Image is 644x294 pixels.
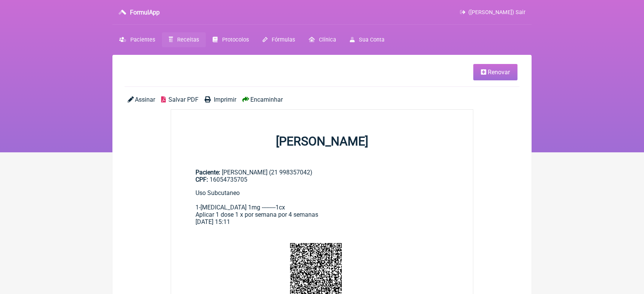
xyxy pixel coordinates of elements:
[460,9,525,16] a: ([PERSON_NAME]) Sair
[250,96,283,103] span: Encaminhar
[168,96,199,103] span: Salvar PDF
[206,32,255,47] a: Protocolos
[161,96,199,103] a: Salvar PDF
[302,32,343,47] a: Clínica
[319,37,336,43] span: Clínica
[473,64,517,80] a: Renovar
[222,37,249,43] span: Protocolos
[177,37,199,43] span: Receitas
[130,37,155,43] span: Pacientes
[256,32,302,47] a: Fórmulas
[468,9,525,16] span: ([PERSON_NAME]) Sair
[195,189,449,218] div: Uso Subcutaneo 1-[MEDICAL_DATA] 1mg ---------1cx Aplicar 1 dose 1 x por semana por 4 semanas
[195,218,449,225] div: [DATE] 15:11
[128,96,155,103] a: Assinar
[488,69,510,76] span: Renovar
[359,37,384,43] span: Sua Conta
[195,176,208,183] span: CPF:
[135,96,155,103] span: Assinar
[214,96,236,103] span: Imprimir
[112,32,162,47] a: Pacientes
[195,169,220,176] span: Paciente:
[130,9,160,16] h3: FormulApp
[242,96,283,103] a: Encaminhar
[272,37,295,43] span: Fórmulas
[205,96,236,103] a: Imprimir
[195,169,449,183] div: [PERSON_NAME] (21 998357042)
[195,176,449,183] div: 16054735705
[162,32,206,47] a: Receitas
[171,134,473,149] h1: [PERSON_NAME]
[343,32,391,47] a: Sua Conta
